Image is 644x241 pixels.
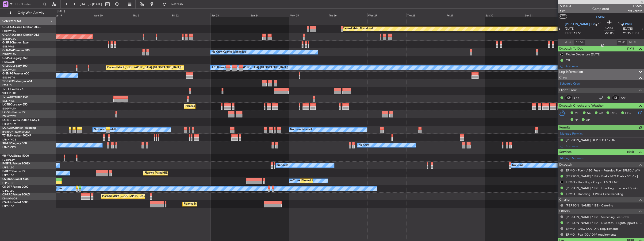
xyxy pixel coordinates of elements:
a: VHHH/HKG [2,91,16,95]
a: [PERSON_NAME] / IBZ - Catering [566,203,613,207]
span: G-LEGC [2,65,12,67]
a: EPMO - Pax COVID19 requirements [566,233,616,237]
span: P2/4 [560,9,571,13]
a: G-LEGCLegacy 600 [2,65,27,67]
div: Planned Maint [GEOGRAPHIC_DATA] ([GEOGRAPHIC_DATA]) [184,201,258,208]
div: Add new [565,64,642,68]
div: No Crew [277,162,288,169]
span: LX-AOA [2,127,13,129]
a: PAV [621,96,631,100]
span: AC [587,111,591,116]
div: CB [566,58,570,62]
a: EGGW/LTN [2,68,16,72]
a: FCBB/BZV [2,158,15,162]
div: Thu 28 [406,13,446,17]
span: LX-TRO [2,103,12,106]
a: T7-LZZIPraetor 600 [2,96,28,98]
a: EGGW/LTN [2,29,16,33]
div: Planned Maint [GEOGRAPHIC_DATA] ([GEOGRAPHIC_DATA]) [145,170,218,177]
span: CS-RRC [2,193,12,196]
div: Fictive Departure [DATE] [566,52,601,56]
span: Dispatch To-Dos [559,46,583,51]
a: CS-RRCFalcon 900LX [2,193,30,196]
span: Leg Information [559,69,583,75]
div: Tue 26 [328,13,367,17]
div: No Crew [51,185,62,192]
div: A/C Unavailable [290,177,310,184]
span: T7-FFI [2,88,11,91]
div: [DATE] [57,9,65,13]
span: [DATE] [565,27,575,31]
span: (1/1) [627,46,634,51]
span: ETOT [565,31,573,36]
span: FP [575,118,578,122]
a: LGAV/ATH [2,60,15,64]
a: G-SPCYLegacy 650 [2,57,27,60]
div: No Crew Sabadell [290,126,312,133]
span: F-HECD [2,170,13,173]
span: F-GPNJ [2,162,12,165]
a: Schedule Crew [560,82,580,86]
a: EGSS/STN [2,76,15,79]
span: G-ENRG [2,72,13,75]
span: G-SIRS [2,41,11,44]
a: T7-BREChallenger 604 [2,80,32,83]
span: T7-EMI [2,134,11,137]
span: FFC [625,111,631,116]
a: LFPB/LBG [2,205,15,208]
div: Mon 25 [289,13,328,17]
span: Only With Activity [12,11,50,15]
span: DP [586,118,590,122]
div: Planned Maint [GEOGRAPHIC_DATA] ([GEOGRAPHIC_DATA]) [107,64,181,71]
div: Fri 22 [171,13,210,17]
div: No Crew Sabadell [94,126,116,133]
button: Only With Activity [5,9,51,17]
a: G-JAGAPhenom 300 [2,49,30,52]
a: [PERSON_NAME] / IBZ - Fuel - AEG Fuels - SCLA - [PERSON_NAME] / IBZ [566,174,642,178]
div: Sat 23 [211,13,250,17]
div: Thu 21 [132,13,171,17]
div: CS [612,95,620,100]
a: EGGW/LTN [2,107,16,110]
a: DNMM/LOS [2,197,17,200]
a: F-GPNJFalcon 900EX [2,162,30,165]
a: EPMO - Crew COVID19 requirements [566,227,618,231]
span: Flight Crew [559,88,577,93]
div: No Crew [512,162,523,169]
a: G-GAALCessna Citation XLS+ [2,26,41,29]
span: Charter [559,197,571,202]
a: LFMD/CEQ [2,146,16,149]
span: 9H-YAA [2,155,13,157]
span: Services [559,149,571,155]
span: Crew [559,75,567,80]
span: [PERSON_NAME] IBZ [565,22,595,27]
a: LFPB/LBG [2,189,15,193]
span: Dispatch Checks and Weather [559,103,604,109]
a: 9H-LPZLegacy 500 [2,142,27,145]
a: LX-TROLegacy 650 [2,103,27,106]
span: 02:45 [606,26,613,31]
a: Manage Services [560,156,583,161]
span: G-GARE [2,34,13,36]
a: G-GARECessna Citation XLS+ [2,34,41,36]
div: Sun 31 [524,13,563,17]
div: No Crew Cannes (Mandelieu) [212,49,246,56]
span: T7-BRE [2,80,12,83]
span: T7-BRE [595,15,606,20]
span: CR [599,111,603,116]
div: Planned Maint Dusseldorf [342,25,373,32]
div: Fri 29 [446,13,485,17]
a: [PERSON_NAME]/QSA [2,130,30,134]
a: [PERSON_NAME] / IBZ - Handling - ExecuJet Spain [PERSON_NAME] / IBZ [566,186,642,190]
button: UTC [559,14,567,19]
a: LFPB/LBG [2,174,15,177]
a: CS-JHHGlobal 6000 [2,201,28,204]
input: Trip Number [14,1,41,8]
button: Refresh [160,0,188,8]
a: G-ENRGPraetor 600 [2,72,29,75]
div: Sun 24 [250,13,289,17]
a: [PERSON_NAME] / IBZ - Screening Fee Crew [566,215,629,219]
span: Pos Charter [628,9,642,13]
a: LX-GBHFalcon 7X [2,111,26,114]
div: CP [565,95,573,100]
